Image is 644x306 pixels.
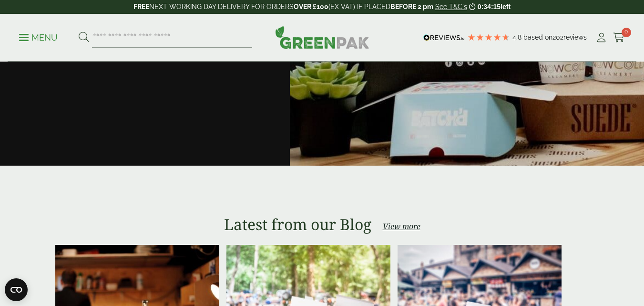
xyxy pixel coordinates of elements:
[613,33,625,42] i: Cart
[478,3,501,11] span: 0:34:15
[224,215,371,233] h2: Latest from our Blog
[613,31,625,45] a: 0
[275,26,369,49] img: GreenPak Supplies
[523,33,552,41] span: Based on
[622,28,631,37] span: 0
[383,221,420,232] a: View more
[563,33,587,41] span: reviews
[512,33,523,41] span: 4.8
[501,3,511,11] span: left
[390,3,433,11] strong: BEFORE 2 pm
[595,33,607,42] i: My Account
[423,34,465,41] img: REVIEWS.io
[19,32,58,43] p: Menu
[294,3,328,11] strong: OVER £100
[552,33,563,41] span: 202
[5,278,28,301] button: Open CMP widget
[435,3,467,11] a: See T&C's
[467,33,510,42] div: 4.79 Stars
[19,32,58,42] a: Menu
[133,3,149,11] strong: FREE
